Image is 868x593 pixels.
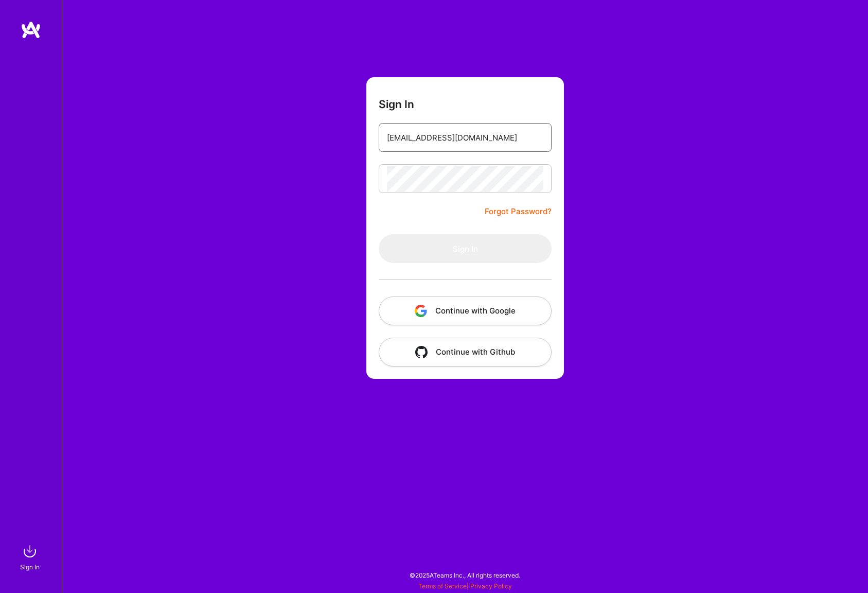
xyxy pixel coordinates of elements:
button: Continue with Github [379,338,552,367]
input: Email... [387,125,543,151]
img: icon [415,305,427,317]
img: icon [415,346,428,358]
img: logo [21,21,41,39]
h3: Sign In [379,98,414,111]
button: Sign In [379,234,552,263]
div: © 2025 ATeams Inc., All rights reserved. [62,562,868,588]
a: Terms of Service [418,582,467,590]
button: Continue with Google [379,296,552,325]
img: sign in [20,541,40,562]
a: sign inSign In [22,541,40,572]
a: Privacy Policy [470,582,512,590]
div: Sign In [20,562,40,572]
span: | [418,582,512,590]
a: Forgot Password? [485,205,552,218]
